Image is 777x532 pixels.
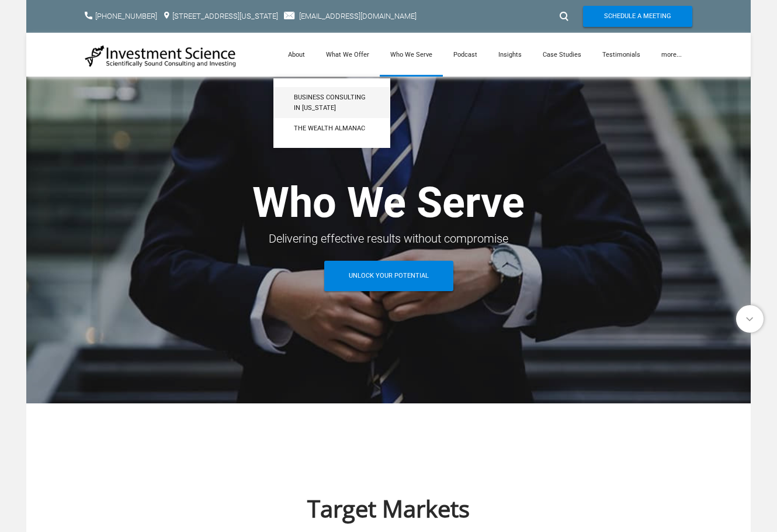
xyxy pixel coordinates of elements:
[172,12,278,20] a: [STREET_ADDRESS][US_STATE]​
[532,33,592,77] a: Case Studies
[651,33,692,77] a: more...
[488,33,532,77] a: Insights
[380,33,443,77] a: Who We Serve
[443,33,488,77] a: Podcast
[315,33,380,77] a: What We Offer
[85,497,692,520] h1: Target Markets
[85,44,237,68] img: Investment Science | NYC Consulting Services
[277,33,315,77] a: About
[583,6,692,27] a: Schedule A Meeting
[592,33,651,77] a: Testimonials
[349,261,429,291] span: Unlock Your Potential
[294,123,370,134] span: The Wealth Almanac​
[273,87,390,118] a: Business Consulting in [US_STATE]
[294,92,370,113] span: Business Consulting in [US_STATE]
[85,228,692,249] div: Delivering effective results without compromise
[604,6,671,27] span: Schedule A Meeting
[299,12,417,20] a: [EMAIL_ADDRESS][DOMAIN_NAME]
[252,178,525,227] strong: Who We Serve
[324,261,453,291] a: Unlock Your Potential
[95,12,157,20] a: [PHONE_NUMBER]
[273,118,390,139] a: The Wealth Almanac​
